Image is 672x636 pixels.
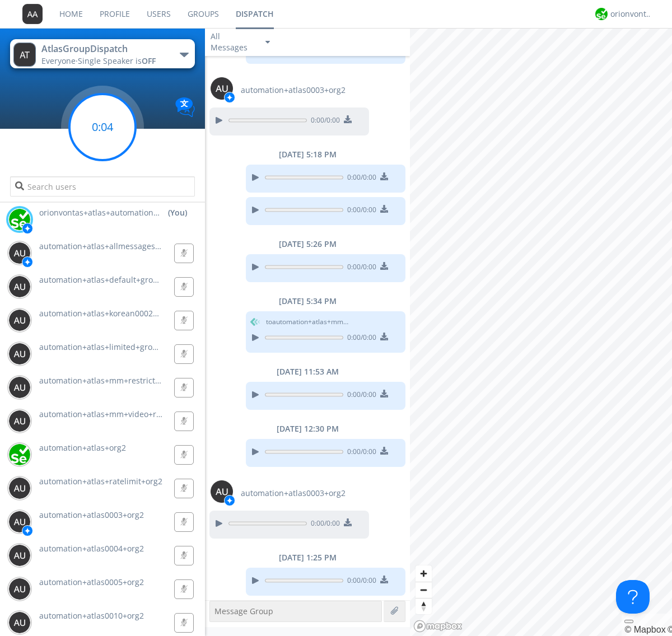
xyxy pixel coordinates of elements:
[205,366,410,377] div: [DATE] 11:53 AM
[380,172,388,180] img: download media button
[211,31,255,53] div: All Messages
[416,598,432,614] span: Reset bearing to north
[8,410,31,432] img: 373638.png
[616,580,650,614] iframe: Toggle Customer Support
[624,625,665,634] a: Mapbox
[168,207,187,218] div: (You)
[343,390,376,402] span: 0:00 / 0:00
[343,205,376,217] span: 0:00 / 0:00
[343,576,376,588] span: 0:00 / 0:00
[307,115,340,128] span: 0:00 / 0:00
[8,477,31,499] img: 373638.png
[413,620,463,633] a: Mapbox logo
[41,55,167,67] div: Everyone ·
[343,262,376,274] span: 0:00 / 0:00
[343,172,376,185] span: 0:00 / 0:00
[416,565,432,582] button: Zoom in
[8,611,31,634] img: 373638.png
[307,518,340,531] span: 0:00 / 0:00
[10,176,194,197] input: Search users
[205,552,410,563] div: [DATE] 1:25 PM
[39,241,197,251] span: automation+atlas+allmessages+org2+new
[39,543,144,554] span: automation+atlas0004+org2
[8,309,31,331] img: 373638.png
[39,610,144,621] span: automation+atlas0010+org2
[41,43,167,55] div: AtlasGroupDispatch
[8,544,31,567] img: 373638.png
[380,576,388,583] img: download media button
[8,343,31,365] img: 373638.png
[8,578,31,600] img: 373638.png
[344,115,352,123] img: download media button
[595,8,608,20] img: 29d36aed6fa347d5a1537e7736e6aa13
[211,77,233,100] img: 373638.png
[39,207,162,218] span: orionvontas+atlas+automation+org2
[8,376,31,399] img: 373638.png
[416,598,432,614] button: Reset bearing to north
[266,317,350,327] span: to automation+atlas+mm+restricted+org2
[39,442,126,453] span: automation+atlas+org2
[241,488,346,499] span: automation+atlas0003+org2
[380,447,388,455] img: download media button
[8,208,31,231] img: 29d36aed6fa347d5a1537e7736e6aa13
[39,342,188,352] span: automation+atlas+limited+groups+org2
[205,238,410,250] div: [DATE] 5:26 PM
[416,582,432,598] span: Zoom out
[416,582,432,598] button: Zoom out
[39,274,184,285] span: automation+atlas+default+group+org2
[8,443,31,466] img: 416df68e558d44378204aed28a8ce244
[610,8,652,20] div: orionvontas+atlas+automation+org2
[205,149,410,160] div: [DATE] 5:18 PM
[265,41,270,44] img: caret-down-sm.svg
[344,518,352,526] img: download media button
[380,262,388,270] img: download media button
[8,275,31,298] img: 373638.png
[142,55,156,66] span: OFF
[39,409,211,419] span: automation+atlas+mm+video+restricted+org2
[175,97,195,117] img: Translation enabled
[205,423,410,434] div: [DATE] 12:30 PM
[8,242,31,264] img: 373638.png
[22,4,43,24] img: 373638.png
[205,296,410,307] div: [DATE] 5:34 PM
[343,447,376,459] span: 0:00 / 0:00
[39,476,162,487] span: automation+atlas+ratelimit+org2
[380,205,388,213] img: download media button
[343,333,376,345] span: 0:00 / 0:00
[624,620,633,623] button: Toggle attribution
[78,55,156,66] span: Single Speaker is
[10,39,194,68] button: AtlasGroupDispatchEveryone·Single Speaker isOFF
[13,43,36,67] img: 373638.png
[211,480,233,503] img: 373638.png
[241,85,346,96] span: automation+atlas0003+org2
[380,390,388,397] img: download media button
[39,509,144,520] span: automation+atlas0003+org2
[39,375,186,386] span: automation+atlas+mm+restricted+org2
[39,308,174,319] span: automation+atlas+korean0002+org2
[380,333,388,340] img: download media button
[39,577,144,587] span: automation+atlas0005+org2
[8,511,31,533] img: 373638.png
